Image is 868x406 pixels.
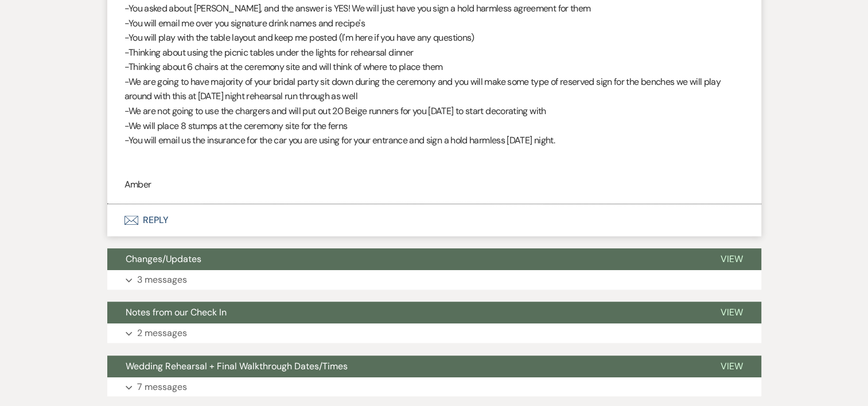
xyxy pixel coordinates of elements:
button: View [702,356,761,377]
button: Wedding Rehearsal + Final Walkthrough Dates/Times [107,356,702,377]
span: Wedding Rehearsal + Final Walkthrough Dates/Times [126,360,348,372]
p: -You will email us the insurance for the car you are using for your entrance and sign a hold harm... [124,133,744,148]
button: View [702,302,761,323]
span: Changes/Updates [126,253,201,265]
p: -We will place 8 stumps at the ceremony site for the ferns [124,119,744,134]
p: 2 messages [137,326,187,341]
button: Notes from our Check In [107,302,702,323]
p: 3 messages [137,272,187,287]
button: Changes/Updates [107,248,702,270]
span: View [721,306,743,318]
p: -You will play with the table layout and keep me posted (I'm here if you have any questions) [124,30,744,45]
p: -You asked about [PERSON_NAME], and the answer is YES! We will just have you sign a hold harmless... [124,1,744,16]
p: -We are not going to use the chargers and will put out 20 Beige runners for you [DATE] to start d... [124,104,744,119]
button: 3 messages [107,270,761,290]
button: 7 messages [107,377,761,397]
button: Reply [107,204,761,236]
p: -You will email me over you signature drink names and recipe's [124,16,744,31]
span: View [721,360,743,372]
button: 2 messages [107,323,761,343]
span: View [721,253,743,265]
button: View [702,248,761,270]
p: 7 messages [137,380,187,395]
p: Amber [124,177,744,192]
p: -Thinking about 6 chairs at the ceremony site and will think of where to place them [124,60,744,75]
span: Notes from our Check In [126,306,227,318]
p: -Thinking about using the picnic tables under the lights for rehearsal dinner [124,45,744,60]
p: -We are going to have majority of your bridal party sit down during the ceremony and you will mak... [124,75,744,104]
